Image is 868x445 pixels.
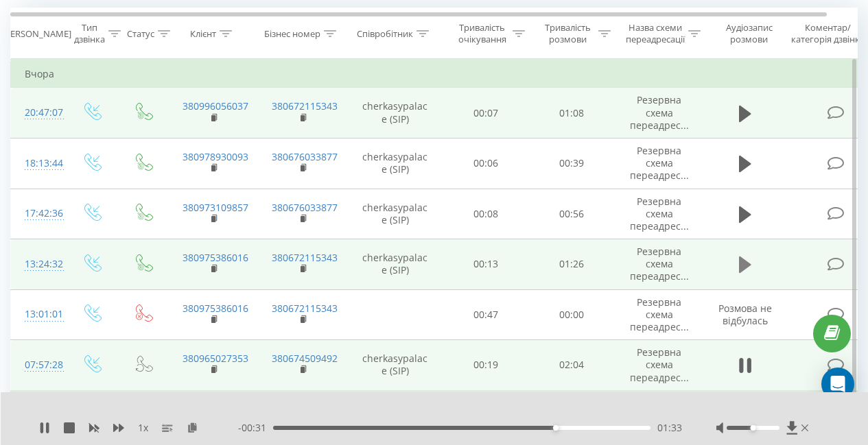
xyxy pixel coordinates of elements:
td: 00:39 [529,138,615,189]
td: 00:56 [529,189,615,239]
td: cherkasypalace (SIP) [347,340,443,391]
div: Open Intercom Messenger [821,368,854,400]
td: cherkasypalace (SIP) [347,88,443,139]
td: 00:19 [443,340,529,391]
a: 380973109857 [183,201,248,214]
a: 380965027353 [183,352,248,365]
span: Розмова не відбулась [718,302,772,327]
td: 00:06 [443,138,529,189]
td: 02:04 [529,340,615,391]
span: Резервна схема переадрес... [630,346,689,383]
td: 00:00 [529,289,615,340]
span: Резервна схема переадрес... [630,195,689,232]
div: Коментар/категорія дзвінка [788,22,868,45]
td: cherkasypalace (SIP) [347,138,443,189]
div: Бізнес номер [264,28,320,40]
span: Резервна схема переадрес... [630,245,689,282]
a: 380975386016 [183,251,248,264]
a: 380672115343 [272,251,338,264]
div: [PERSON_NAME] [2,28,71,40]
div: Тривалість очікування [455,22,509,45]
div: Аудіозапис розмови [716,22,782,45]
span: Резервна схема переадрес... [630,296,689,333]
td: 00:08 [443,189,529,239]
a: 380975386016 [183,302,248,315]
div: 20:47:07 [25,99,52,126]
span: Резервна схема переадрес... [630,144,689,182]
span: 01:33 [657,421,682,435]
td: 01:08 [529,88,615,139]
div: 17:42:36 [25,200,52,227]
div: Назва схеми переадресації [626,22,685,45]
div: 07:57:28 [25,352,52,378]
td: cherkasypalace (SIP) [347,189,443,239]
td: 00:07 [443,88,529,139]
div: 13:01:01 [25,301,52,328]
div: Співробітник [357,28,413,40]
a: 380676033877 [272,201,338,214]
span: Резервна схема переадрес... [630,93,689,131]
td: cherkasypalace (SIP) [347,239,443,290]
a: 380978930093 [183,150,248,163]
div: 13:24:32 [25,251,52,278]
div: Accessibility label [751,425,756,431]
div: Клієнт [190,28,216,40]
td: 00:47 [443,289,529,340]
div: Статус [127,28,154,40]
a: 380674509492 [272,352,338,365]
span: - 00:31 [238,421,273,435]
a: 380996056037 [183,99,248,112]
div: Тип дзвінка [74,22,105,45]
td: 01:26 [529,239,615,290]
td: 00:13 [443,239,529,290]
a: 380672115343 [272,99,338,112]
div: Accessibility label [553,425,559,431]
a: 380676033877 [272,150,338,163]
a: 380672115343 [272,302,338,315]
div: Тривалість розмови [541,22,595,45]
span: 1 x [138,421,148,435]
div: 18:13:44 [25,150,52,177]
